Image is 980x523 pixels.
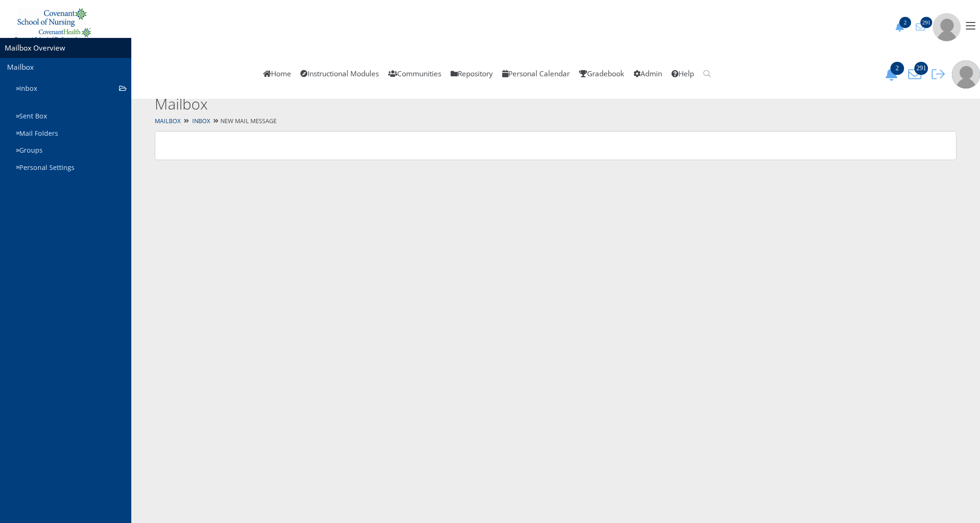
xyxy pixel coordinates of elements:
a: Inbox [12,80,131,97]
span: 291 [920,17,932,28]
a: Communities [384,50,446,99]
a: Instructional Modules [296,50,384,99]
a: Groups [12,142,131,159]
button: 2 [891,22,912,32]
a: Sent Box [12,108,131,125]
a: Repository [446,50,498,99]
h2: Mailbox [155,94,774,115]
a: Home [258,50,296,99]
a: Personal Settings [12,159,131,176]
a: Mail Folders [12,125,131,142]
a: Inbox [192,117,210,125]
a: 2 [882,69,905,79]
span: 2 [899,17,911,28]
a: 291 [912,16,933,30]
a: Gradebook [574,50,629,99]
span: 2 [890,62,904,75]
a: 291 [905,69,928,79]
button: 2 [882,67,905,81]
span: 291 [914,62,928,75]
a: Help [667,50,699,99]
a: Mailbox Overview [5,43,65,53]
a: Admin [629,50,667,99]
button: 291 [905,67,928,81]
button: 291 [912,22,933,32]
div: New Mail Message [131,115,980,128]
a: Personal Calendar [498,50,574,99]
img: user-profile-default-picture.png [933,13,961,41]
a: Mailbox [155,117,181,125]
img: user-profile-default-picture.png [952,60,980,88]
